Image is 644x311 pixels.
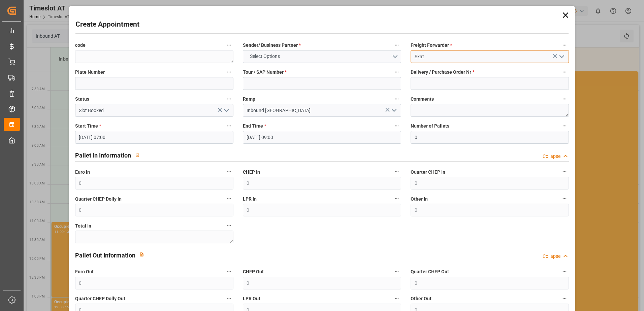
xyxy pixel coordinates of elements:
button: Quarter CHEP In [560,167,569,176]
span: Freight Forwarder [411,42,452,49]
h2: Pallet Out Information [75,251,135,260]
input: DD.MM.YYYY HH:MM [75,131,233,144]
h2: Pallet In Information [75,151,131,160]
button: Euro In [225,167,233,176]
button: Start Time * [225,122,233,130]
span: Plate Number [75,69,105,76]
span: Delivery / Purchase Order Nr [411,69,474,76]
button: Quarter CHEP Out [560,267,569,276]
span: Quarter CHEP In [411,169,445,176]
span: CHEP In [243,169,260,176]
span: Start Time [75,123,101,130]
button: Ramp [392,95,401,103]
button: Total In [225,221,233,230]
button: Number of Pallets [560,122,569,130]
button: CHEP In [392,167,401,176]
span: LPR In [243,196,257,203]
span: Quarter CHEP Out [411,268,449,275]
button: Status [225,95,233,103]
span: Euro Out [75,268,94,275]
button: Quarter CHEP Dolly In [225,194,233,203]
span: Other Out [411,295,431,302]
span: Status [75,96,89,103]
span: Number of Pallets [411,123,449,130]
button: CHEP Out [392,267,401,276]
input: Select Freight Forwarder [411,50,569,63]
h2: Create Appointment [75,19,139,30]
button: open menu [556,51,567,62]
button: open menu [243,50,401,63]
button: Euro Out [225,267,233,276]
button: Comments [560,95,569,103]
input: DD.MM.YYYY HH:MM [243,131,401,144]
button: Delivery / Purchase Order Nr * [560,68,569,76]
button: LPR In [392,194,401,203]
button: LPR Out [392,294,401,303]
button: code [225,41,233,49]
span: Other In [411,196,428,203]
button: Sender/ Business Partner * [392,41,401,49]
button: View description [135,248,148,261]
span: Ramp [243,96,255,103]
span: Euro In [75,169,90,176]
button: Other In [560,194,569,203]
span: Comments [411,96,434,103]
span: code [75,42,86,49]
span: LPR Out [243,295,260,302]
button: View description [131,148,144,161]
button: Plate Number [225,68,233,76]
input: Type to search/select [243,104,401,117]
button: Other Out [560,294,569,303]
span: End Time [243,123,266,130]
span: Sender/ Business Partner [243,42,301,49]
button: Freight Forwarder * [560,41,569,49]
button: open menu [221,105,231,116]
span: Select Options [247,53,283,60]
span: CHEP Out [243,268,264,275]
div: Collapse [543,153,560,160]
button: Quarter CHEP Dolly Out [225,294,233,303]
button: End Time * [392,122,401,130]
span: Tour / SAP Number [243,69,287,76]
span: Quarter CHEP Dolly In [75,196,122,203]
button: open menu [389,105,399,116]
span: Quarter CHEP Dolly Out [75,295,125,302]
div: Collapse [543,253,560,260]
button: Tour / SAP Number * [392,68,401,76]
span: Total In [75,222,91,230]
input: Type to search/select [75,104,233,117]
